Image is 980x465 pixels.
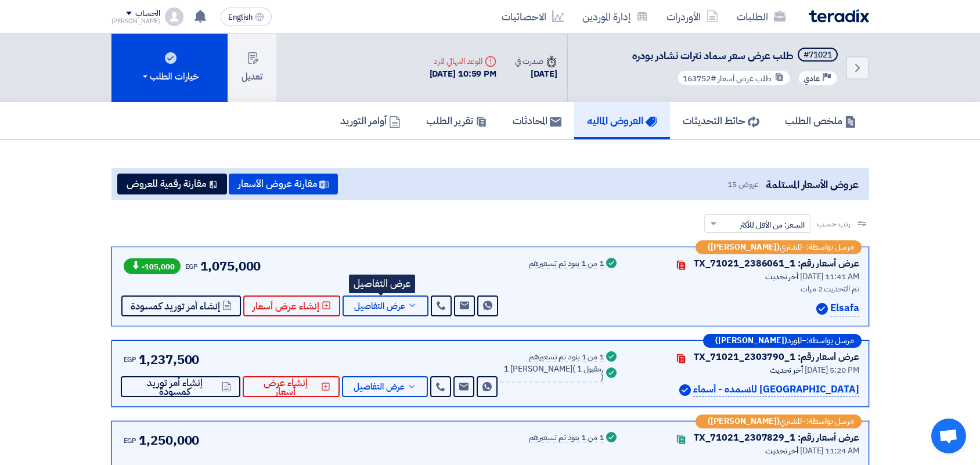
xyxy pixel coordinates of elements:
[121,376,240,397] button: إنشاء أمر توريد كمسودة
[657,3,727,30] a: الأوردرات
[117,174,227,194] button: مقارنة رقمية للعروض
[343,295,428,316] button: عرض التفاصيل
[694,431,859,445] div: عرض أسعار رقم: TX_71021_2307829_1
[243,376,340,397] button: إنشاء عرض أسعار
[632,48,793,63] span: طلب عرض سعر سماد نترات نشادر بودره
[770,364,803,376] span: أخر تحديث
[228,34,276,102] button: تعديل
[727,178,759,190] span: عروض 15
[340,114,401,127] h5: أوامر التوريد
[577,363,604,375] span: 1 مقبول,
[633,283,859,295] div: تم التحديث 2 مرات
[131,302,220,311] span: إنشاء أمر توريد كمسودة
[696,414,862,428] div: –
[806,417,854,426] span: مرسل بواسطة:
[221,8,272,26] button: English
[573,3,657,30] a: إدارة الموردين
[817,218,850,230] span: رتب حسب
[780,243,802,251] span: المشتري
[243,295,340,316] button: إنشاء عرض أسعار
[830,301,859,316] p: Elsafa
[931,419,966,453] div: Open chat
[780,417,802,426] span: المشتري
[572,363,575,375] span: (
[529,353,604,362] div: 1 من 1 بنود تم تسعيرهم
[121,295,241,316] button: إنشاء أمر توريد كمسودة
[696,240,862,254] div: –
[515,67,557,81] div: [DATE]
[765,445,798,457] span: أخر تحديث
[354,383,405,391] span: عرض التفاصيل
[587,114,657,127] h5: العروض الماليه
[124,258,181,274] span: -105,000
[124,435,137,446] span: EGP
[513,114,561,127] h5: المحادثات
[708,243,780,251] b: ([PERSON_NAME])
[772,102,869,139] a: ملخص الطلب
[342,376,428,397] button: عرض التفاصيل
[253,302,319,311] span: إنشاء عرض أسعار
[816,303,828,315] img: Verified Account
[670,102,772,139] a: حائط التحديثات
[430,67,497,81] div: [DATE] 10:59 PM
[139,350,199,369] span: 1,237,500
[809,9,869,23] img: Teradix logo
[727,3,795,30] a: الطلبات
[165,8,183,26] img: profile_test.png
[804,73,820,84] span: عادي
[765,271,798,283] span: أخر تحديث
[430,55,497,67] div: الموعد النهائي للرد
[715,337,787,345] b: ([PERSON_NAME])
[787,337,802,345] span: المورد
[200,257,261,276] span: 1,075,000
[124,354,137,365] span: EGP
[574,102,670,139] a: العروض الماليه
[349,275,415,293] div: عرض التفاصيل
[800,445,859,457] span: [DATE] 11:24 AM
[354,302,405,311] span: عرض التفاصيل
[111,18,161,24] div: [PERSON_NAME]
[135,9,160,19] div: الحساب
[529,434,604,443] div: 1 من 1 بنود تم تسعيرهم
[785,114,856,127] h5: ملخص الطلب
[185,261,199,272] span: EGP
[327,102,413,139] a: أوامر التوريد
[632,48,840,64] h5: طلب عرض سعر سماد نترات نشادر بودره
[708,417,780,426] b: ([PERSON_NAME])
[130,379,219,396] span: إنشاء أمر توريد كمسودة
[804,51,832,59] div: #71021
[111,34,228,102] button: خيارات الطلب
[683,114,759,127] h5: حائط التحديثات
[500,365,604,383] div: 1 [PERSON_NAME]
[693,382,859,398] p: [GEOGRAPHIC_DATA] للاسمده - أسماء
[800,271,859,283] span: [DATE] 11:41 AM
[694,350,859,364] div: عرض أسعار رقم: TX_71021_2303790_1
[766,176,858,192] span: عروض الأسعار المستلمة
[500,102,574,139] a: المحادثات
[252,379,319,396] span: إنشاء عرض أسعار
[228,13,253,21] span: English
[740,219,805,231] span: السعر: من الأقل للأكثر
[683,73,716,85] span: #163752
[601,371,604,383] span: )
[426,114,487,127] h5: تقرير الطلب
[805,364,859,376] span: [DATE] 5:20 PM
[806,337,854,345] span: مرسل بواسطة:
[703,334,862,348] div: –
[529,259,604,269] div: 1 من 1 بنود تم تسعيرهم
[515,55,557,67] div: صدرت في
[492,3,573,30] a: الاحصائيات
[679,384,691,396] img: Verified Account
[139,431,199,450] span: 1,250,000
[413,102,500,139] a: تقرير الطلب
[718,73,772,85] span: طلب عرض أسعار
[694,257,859,271] div: عرض أسعار رقم: TX_71021_2386061_1
[229,174,338,194] button: مقارنة عروض الأسعار
[140,70,199,84] div: خيارات الطلب
[806,243,854,251] span: مرسل بواسطة:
